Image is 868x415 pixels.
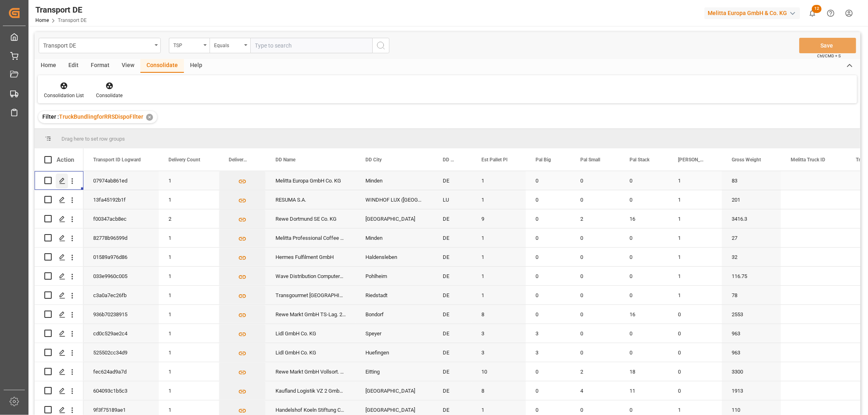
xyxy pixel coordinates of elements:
[571,171,620,190] div: 0
[620,381,668,400] div: 11
[803,4,822,22] button: show 12 new notifications
[159,190,219,209] div: 1
[722,324,781,343] div: 963
[266,381,356,400] div: Kaufland Logistik VZ 2 GmbH Co. KG
[620,228,668,247] div: 0
[732,157,761,163] span: Gross Weight
[722,305,781,324] div: 2553
[35,267,83,286] div: Press SPACE to select this row.
[433,171,472,190] div: DE
[159,305,219,324] div: 1
[96,92,122,99] div: Consolidate
[571,362,620,381] div: 2
[83,248,159,266] div: 01589a976d86
[356,248,433,266] div: Haldensleben
[83,343,159,362] div: 525502cc34d9
[722,362,781,381] div: 3300
[356,362,433,381] div: Eitting
[722,248,781,266] div: 32
[159,267,219,285] div: 1
[433,248,472,266] div: DE
[722,381,781,400] div: 1913
[722,267,781,285] div: 116.75
[83,209,159,228] div: f00347acb8ec
[668,248,722,266] div: 1
[620,267,668,285] div: 0
[356,267,433,285] div: Pohlheim
[35,228,83,248] div: Press SPACE to select this row.
[668,171,722,190] div: 1
[668,305,722,324] div: 0
[630,157,649,163] span: Pal Stack
[668,267,722,285] div: 1
[266,228,356,247] div: Melitta Professional Coffee Solutio
[526,228,571,247] div: 0
[266,209,356,228] div: Rewe Dortmund SE Co. KG
[433,381,472,400] div: DE
[372,38,389,53] button: search button
[214,40,242,49] div: Equals
[571,286,620,304] div: 0
[275,157,295,163] span: DD Name
[356,228,433,247] div: Minden
[159,286,219,304] div: 1
[704,7,800,19] div: Melitta Europa GmbH & Co. KG
[526,267,571,285] div: 0
[668,381,722,400] div: 0
[526,286,571,304] div: 0
[85,59,116,73] div: Format
[433,324,472,343] div: DE
[266,343,356,362] div: Lidl GmbH Co. KG
[571,324,620,343] div: 0
[356,305,433,324] div: Bondorf
[266,171,356,190] div: Melitta Europa GmbH Co. KG
[356,324,433,343] div: Speyer
[159,324,219,343] div: 1
[620,190,668,209] div: 0
[35,17,49,23] a: Home
[266,305,356,324] div: Rewe Markt GmbH TS-Lag. 225
[43,40,152,50] div: Transport DE
[35,190,83,209] div: Press SPACE to select this row.
[266,248,356,266] div: Hermes Fulfilment GmbH
[472,248,526,266] div: 1
[35,362,83,381] div: Press SPACE to select this row.
[83,324,159,343] div: cd0c529ae2c4
[433,228,472,247] div: DE
[83,286,159,304] div: c3a0a7ec26fb
[472,286,526,304] div: 1
[35,209,83,228] div: Press SPACE to select this row.
[817,53,841,59] span: Ctrl/CMD + S
[159,228,219,247] div: 1
[83,267,159,285] div: 033e9960c005
[35,171,83,190] div: Press SPACE to select this row.
[35,381,83,400] div: Press SPACE to select this row.
[571,267,620,285] div: 0
[722,343,781,362] div: 963
[668,324,722,343] div: 0
[526,209,571,228] div: 0
[472,190,526,209] div: 1
[668,190,722,209] div: 1
[229,157,249,163] span: Delivery List
[433,362,472,381] div: DE
[61,136,125,142] span: Drag here to set row groups
[472,343,526,362] div: 3
[159,362,219,381] div: 1
[356,381,433,400] div: [GEOGRAPHIC_DATA]
[35,59,62,73] div: Home
[116,59,140,73] div: View
[83,228,159,247] div: 82778b96599d
[266,267,356,285] div: Wave Distribution Computersysteme
[620,209,668,228] div: 16
[356,171,433,190] div: Minden
[620,324,668,343] div: 0
[668,286,722,304] div: 1
[526,381,571,400] div: 0
[159,381,219,400] div: 1
[722,190,781,209] div: 201
[433,305,472,324] div: DE
[62,59,85,73] div: Edit
[140,59,184,73] div: Consolidate
[210,38,250,53] button: open menu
